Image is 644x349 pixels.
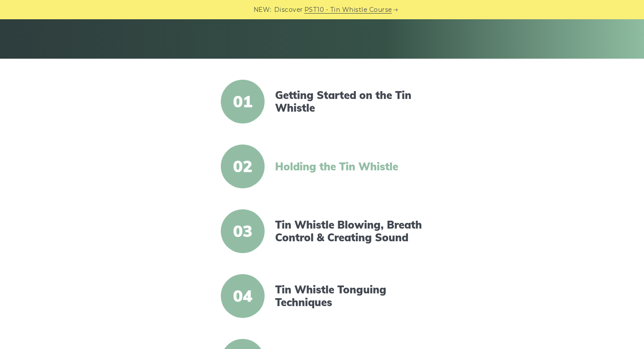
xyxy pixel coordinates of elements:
[221,80,265,123] span: 01
[304,5,392,15] a: PST10 - Tin Whistle Course
[254,5,272,15] span: NEW:
[275,89,426,114] a: Getting Started on the Tin Whistle
[275,219,426,244] a: Tin Whistle Blowing, Breath Control & Creating Sound
[274,5,303,15] span: Discover
[275,160,426,173] a: Holding the Tin Whistle
[275,283,426,309] a: Tin Whistle Tonguing Techniques
[221,145,265,188] span: 02
[221,209,265,253] span: 03
[221,274,265,318] span: 04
